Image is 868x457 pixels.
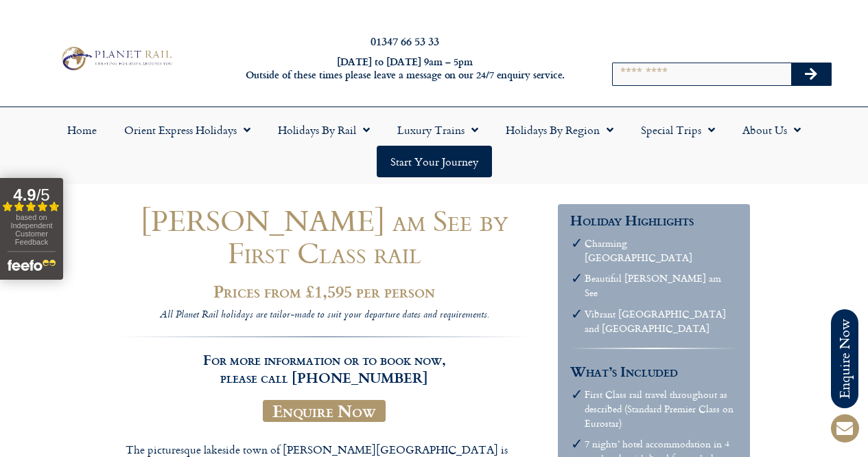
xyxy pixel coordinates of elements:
li: Beautiful [PERSON_NAME] am See [585,271,737,300]
li: First Class rail travel throughout as described (Standard Premier Class on Eurostar) [585,387,737,430]
i: All Planet Rail holidays are tailor-made to suit your departure dates and requirements. [160,307,489,324]
a: Special Trips [627,114,729,146]
li: Charming [GEOGRAPHIC_DATA] [585,236,737,265]
img: Planet Rail Train Holidays Logo [57,44,175,73]
a: Orient Express Holidays [110,114,264,146]
a: Enquire Now [263,400,386,422]
a: Holidays by Region [492,114,627,146]
h1: [PERSON_NAME] am See by First Class rail [119,204,530,269]
a: About Us [729,114,814,146]
h2: Prices from £1,595 per person [119,282,530,300]
h3: What’s Included [570,362,737,381]
a: Luxury Trains [384,114,492,146]
a: Start your Journey [377,146,492,177]
li: Vibrant [GEOGRAPHIC_DATA] and [GEOGRAPHIC_DATA] [585,306,737,335]
h3: For more information or to book now, please call [PHONE_NUMBER] [119,336,530,387]
a: Home [54,114,110,146]
button: Search [791,63,831,85]
h3: Holiday Highlights [570,211,737,230]
nav: Menu [7,114,861,177]
a: Holidays by Rail [264,114,384,146]
a: 01347 66 53 33 [371,33,439,49]
h6: [DATE] to [DATE] 9am – 5pm Outside of these times please leave a message on our 24/7 enquiry serv... [235,56,575,81]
